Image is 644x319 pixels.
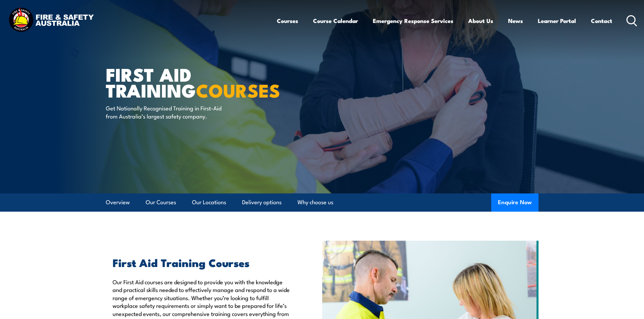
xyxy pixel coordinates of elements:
[196,76,280,104] strong: COURSES
[491,193,539,212] button: Enquire Now
[373,12,453,30] a: Emergency Response Services
[192,193,226,211] a: Our Locations
[508,12,523,30] a: News
[591,12,612,30] a: Contact
[538,12,576,30] a: Learner Portal
[313,12,358,30] a: Course Calendar
[113,258,291,267] h2: First Aid Training Courses
[106,104,229,120] p: Get Nationally Recognised Training in First-Aid from Australia’s largest safety company.
[242,193,282,211] a: Delivery options
[106,66,273,98] h1: First Aid Training
[106,193,130,211] a: Overview
[297,193,333,211] a: Why choose us
[146,193,176,211] a: Our Courses
[468,12,493,30] a: About Us
[277,12,298,30] a: Courses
